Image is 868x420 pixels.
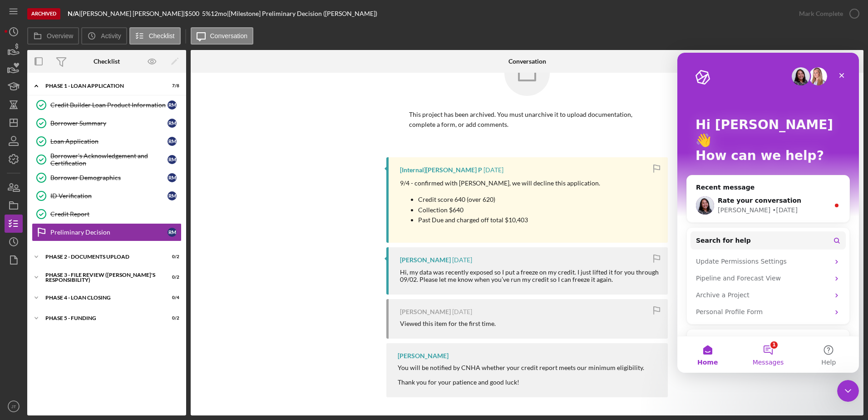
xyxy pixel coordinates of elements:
a: ID VerificationRM [32,187,182,205]
div: Archived [27,8,60,20]
div: Mark Complete [799,5,843,23]
div: Phase 1 - Loan Application [45,83,157,89]
div: 7 / 8 [163,83,179,89]
p: Credit score 640 (over 620) [418,195,600,205]
div: 12 mo [211,10,227,17]
div: Checklist [94,58,120,65]
label: Checklist [149,32,175,40]
button: Activity [81,27,127,45]
a: Borrower DemographicsRM [32,169,182,187]
iframe: Intercom live chat [837,380,859,402]
label: Conversation [210,32,248,40]
div: Preliminary Decision [50,229,168,236]
div: PHASE 3 - FILE REVIEW ([PERSON_NAME]'s Responsibility) [45,272,157,283]
div: Phase 2 - DOCUMENTS UPLOAD [45,254,157,260]
p: 9/4 - confirmed with [PERSON_NAME], we will decline this application. [400,178,600,188]
button: Checklist [129,27,181,45]
div: | [Milestone] Preliminary Decision ([PERSON_NAME]) [227,10,377,17]
a: Borrower's Acknowledgement and CertificationRM [32,150,182,169]
div: ID Verification [50,192,168,200]
label: Activity [101,32,121,40]
div: Phase 5 - Funding [45,315,157,321]
div: Credit Report [50,210,181,218]
div: $500 [185,10,202,17]
p: Collection $640 [418,205,600,215]
div: 0 / 2 [163,275,179,280]
div: R M [168,191,177,200]
button: Conversation [191,27,254,45]
div: Hi, my data was recently exposed so I put a freeze on my credit. I just lifted it for you through... [400,269,659,283]
div: Loan Application [50,138,168,145]
time: 2025-09-04 19:19 [483,166,503,174]
div: 0 / 4 [163,295,179,300]
div: [PERSON_NAME] [398,352,449,360]
p: Past Due and charged off total $10,403 [418,215,600,225]
div: R M [168,100,177,110]
div: R M [168,137,177,146]
div: [Internal] [PERSON_NAME] P [400,166,482,174]
div: Conversation [508,58,546,65]
div: 0 / 2 [163,254,179,260]
button: Mark Complete [790,5,863,23]
div: 5 % [202,10,211,17]
time: 2025-08-25 21:52 [452,308,472,315]
button: JT [5,397,23,415]
div: PHASE 4 - LOAN CLOSING [45,295,157,300]
b: N/A [68,10,79,17]
div: R M [168,228,177,237]
div: [PERSON_NAME] [400,256,451,264]
div: | [68,10,81,17]
a: Borrower SummaryRM [32,114,182,132]
div: You will be notified by CNHA whether your credit report meets our minimum eligibility. [398,364,644,371]
div: Thank you for your patience and good luck! [398,379,644,386]
div: R M [168,119,177,128]
a: Loan ApplicationRM [32,132,182,150]
a: Preliminary DecisionRM [32,223,182,241]
a: Credit Report [32,205,182,223]
p: This project has been archived. You must unarchive it to upload documentation, complete a form, o... [409,110,645,130]
div: Borrower Demographics [50,174,168,181]
div: Credit Builder Loan Product Information [50,101,168,109]
iframe: Intercom live chat [677,53,859,373]
div: [PERSON_NAME] [PERSON_NAME] | [81,10,185,17]
button: Overview [27,27,79,45]
div: R M [168,173,177,182]
div: Borrower's Acknowledgement and Certification [50,152,168,167]
a: Credit Builder Loan Product InformationRM [32,96,182,114]
text: JT [11,404,16,409]
div: R M [168,155,177,164]
div: [PERSON_NAME] [400,308,451,315]
div: 0 / 2 [163,315,179,321]
time: 2025-08-29 00:43 [452,256,472,264]
label: Overview [47,32,73,40]
div: Borrower Summary [50,120,168,127]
